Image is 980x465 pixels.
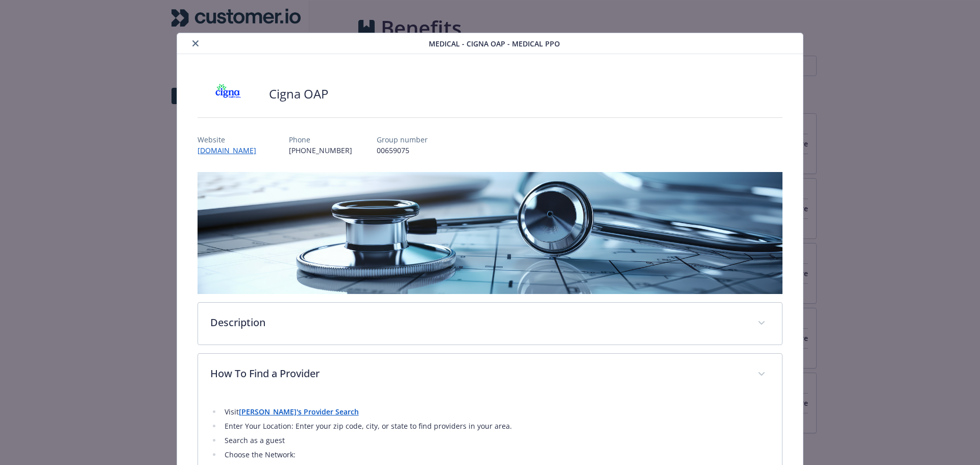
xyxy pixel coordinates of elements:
[210,315,746,330] p: Description
[198,134,264,145] p: Website
[198,172,783,294] img: banner
[198,79,259,109] img: CIGNA
[198,145,264,155] a: [DOMAIN_NAME]
[289,145,352,156] p: [PHONE_NUMBER]
[239,407,359,417] a: [PERSON_NAME]'s Provider Search
[222,406,770,418] li: Visit
[377,145,428,156] p: 00659075
[210,366,746,381] p: How To Find a Provider
[189,37,202,50] button: close
[222,434,770,447] li: Search as a guest
[198,354,782,396] div: How To Find a Provider
[429,38,560,49] span: Medical - Cigna OAP - Medical PPO
[377,134,428,145] p: Group number
[269,85,328,103] h2: Cigna OAP
[198,303,782,345] div: Description
[289,134,352,145] p: Phone
[222,420,770,432] li: Enter Your Location: Enter your zip code, city, or state to find providers in your area.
